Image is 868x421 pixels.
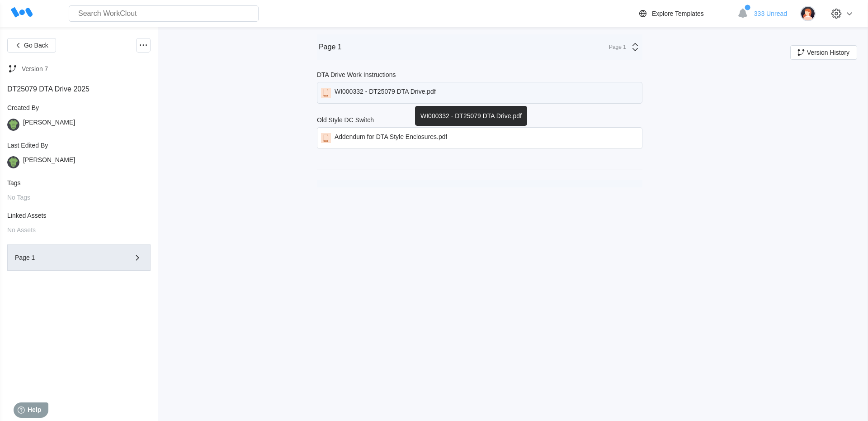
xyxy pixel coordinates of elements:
[23,156,75,168] div: [PERSON_NAME]
[7,244,151,271] button: Page 1
[415,106,527,126] div: WI000332 - DT25079 DTA Drive.pdf
[15,254,117,261] div: Page 1
[7,85,151,93] div: DT25079 DTA Drive 2025
[335,133,448,143] div: Addendum for DTA Style Enclosures.pdf
[790,45,857,60] button: Version History
[604,44,626,50] div: Page 1
[652,10,704,17] div: Explore Templates
[22,65,48,72] div: Version 7
[69,5,259,22] input: Search WorkClout
[319,43,342,51] div: Page 1
[807,49,849,56] span: Version History
[7,212,151,219] div: Linked Assets
[7,226,151,234] div: No Assets
[7,119,19,131] img: gator.png
[23,119,75,131] div: [PERSON_NAME]
[7,179,151,187] div: Tags
[637,8,733,19] a: Explore Templates
[7,156,19,168] img: gator.png
[7,194,151,201] div: No Tags
[7,142,151,149] div: Last Edited By
[800,6,816,21] img: user-2.png
[754,10,787,17] span: 333 Unread
[317,116,374,124] div: Old Style DC Switch
[317,71,396,78] div: DTA Drive Work Instructions
[7,38,56,53] button: Go Back
[7,104,151,111] div: Created By
[24,42,48,48] span: Go Back
[335,88,436,98] div: WI000332 - DT25079 DTA Drive.pdf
